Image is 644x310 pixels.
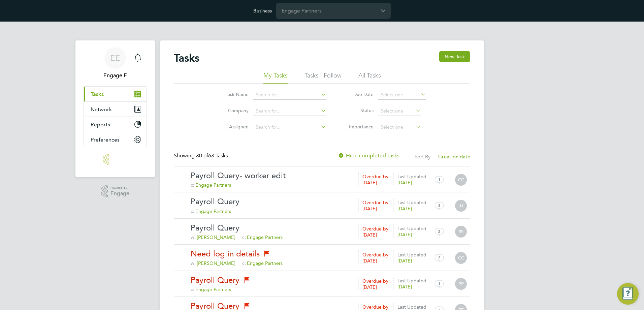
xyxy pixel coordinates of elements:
[397,174,430,180] label: Last Updated
[218,107,249,114] label: Company
[191,208,194,214] span: c:
[191,286,194,292] span: c:
[218,91,249,97] label: Task Name
[84,117,147,132] button: Reports
[397,231,412,238] span: [DATE]
[343,91,374,97] label: Due Date
[304,71,342,84] li: Tasks I Follow
[191,275,467,285] a: Payroll Query
[253,8,272,14] label: Business
[439,51,470,62] button: New Task
[84,102,147,117] button: Network
[253,106,326,116] input: Search for...
[195,182,231,188] span: Engage Partners
[362,206,377,212] span: [DATE]
[362,304,388,310] label: Overdue by
[110,191,129,196] span: Engage
[378,123,421,132] input: Select one
[438,153,470,160] span: Creation date
[247,234,283,240] span: Engage Partners
[431,277,447,290] span: 1
[91,106,112,113] span: Network
[110,185,129,191] span: Powered by
[174,152,229,159] div: Showing
[253,123,326,132] input: Search for...
[84,47,147,80] a: EEEngage E
[362,226,388,232] label: Overdue by
[191,170,467,181] a: Payroll Query- worker edit
[195,286,231,292] span: Engage Partners
[91,136,120,143] span: Preferences
[431,251,447,264] span: 2
[191,182,194,188] span: c:
[195,208,231,214] span: Engage Partners
[378,90,426,100] input: Select one
[191,223,467,233] a: Payroll Query
[338,152,399,159] label: Hide completed tasks
[84,132,147,147] button: Preferences
[397,284,412,290] span: [DATE]
[242,260,246,266] span: c:
[362,284,377,290] span: [DATE]
[247,260,283,266] span: Engage Partners
[110,54,120,62] span: EE
[362,252,388,258] label: Overdue by
[362,174,388,180] label: Overdue by
[415,153,430,160] label: Sort By
[174,51,199,65] h2: Tasks
[196,152,228,159] span: 63 Tasks
[455,226,467,238] span: BS
[101,185,130,198] a: Powered byEngage
[91,121,110,128] span: Reports
[242,234,246,240] span: c:
[397,199,430,206] label: Last Updated
[455,200,467,212] span: JJ
[103,154,127,165] img: engage-logo-retina.png
[455,278,467,290] span: PP
[84,71,147,80] span: Engage E
[84,154,147,165] a: Go to home page
[362,232,377,238] span: [DATE]
[378,106,421,116] input: Select one
[397,278,430,284] label: Last Updated
[263,71,288,84] li: My Tasks
[431,173,447,186] span: 1
[455,174,467,186] span: CC
[197,234,235,240] span: [PERSON_NAME]
[455,252,467,264] span: CC
[358,71,381,84] li: All Tasks
[397,225,430,231] label: Last Updated
[191,249,467,259] a: Need log in details
[84,87,147,101] a: Tasks
[397,258,412,264] span: [DATE]
[75,40,155,177] nav: Main navigation
[397,252,430,258] label: Last Updated
[191,234,196,240] span: w:
[343,107,374,114] label: Status
[362,199,388,206] label: Overdue by
[253,90,326,100] input: Search for...
[431,225,447,238] span: 2
[91,91,104,97] span: Tasks
[397,304,430,310] label: Last Updated
[397,180,412,186] span: [DATE]
[617,283,639,305] button: Engage Resource Center
[397,206,412,212] span: [DATE]
[431,199,447,212] span: 3
[362,258,377,264] span: [DATE]
[362,180,377,186] span: [DATE]
[191,260,196,266] span: w:
[197,260,235,266] span: [PERSON_NAME]
[196,152,208,159] span: 30 of
[362,278,388,284] label: Overdue by
[191,196,467,207] a: Payroll Query
[218,124,249,130] label: Assignee
[343,124,374,130] label: Importance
